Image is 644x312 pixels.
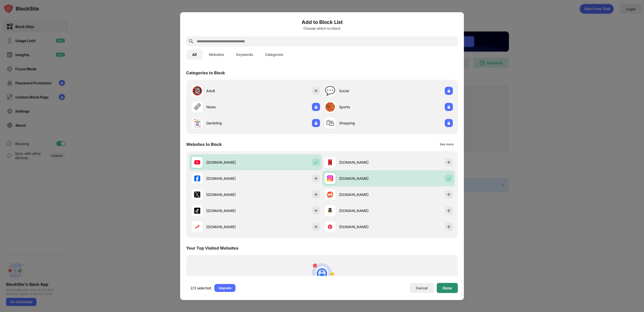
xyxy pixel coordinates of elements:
div: Done [443,286,452,290]
img: favicons [327,159,333,165]
div: 🗞 [193,102,202,112]
img: favicons [327,191,333,197]
div: Upgrade [218,285,231,290]
button: Keywords [230,49,259,59]
div: News [206,104,256,110]
div: [DOMAIN_NAME] [339,192,388,197]
div: Your Top Visited Websites [186,245,238,250]
button: Websites [203,49,230,59]
img: favicons [194,191,200,197]
div: Shopping [339,120,388,126]
img: favicons [194,207,200,214]
div: [DOMAIN_NAME] [339,208,388,213]
img: search.svg [188,38,194,44]
div: 🛍 [326,118,334,128]
div: Choose which to block [186,26,458,30]
div: [DOMAIN_NAME] [206,208,256,213]
img: favicons [194,159,200,165]
div: 🃏 [192,118,203,128]
div: [DOMAIN_NAME] [206,192,256,197]
img: favicons [194,224,200,230]
div: 💬 [325,86,335,96]
div: Categories to Block [186,70,225,75]
div: [DOMAIN_NAME] [206,176,256,181]
img: favicons [327,207,333,214]
div: [DOMAIN_NAME] [339,224,388,229]
img: favicons [327,175,333,181]
div: [DOMAIN_NAME] [206,224,256,229]
img: favicons [327,224,333,230]
div: [DOMAIN_NAME] [339,160,388,165]
div: Gambling [206,120,256,126]
div: Sports [339,104,388,110]
div: Social [339,88,388,93]
div: Websites to Block [186,142,222,147]
h6: Add to Block List [186,18,458,26]
div: 🏀 [325,102,335,112]
button: Categories [259,49,289,59]
div: 2/3 selected [190,285,211,290]
div: Cancel [416,286,428,290]
img: personal-suggestions.svg [310,261,334,285]
div: 🔞 [192,86,203,96]
div: Adult [206,88,256,93]
div: [DOMAIN_NAME] [339,176,388,181]
button: All [186,49,203,59]
div: [DOMAIN_NAME] [206,160,256,165]
div: See more [440,142,454,147]
img: favicons [194,175,200,181]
